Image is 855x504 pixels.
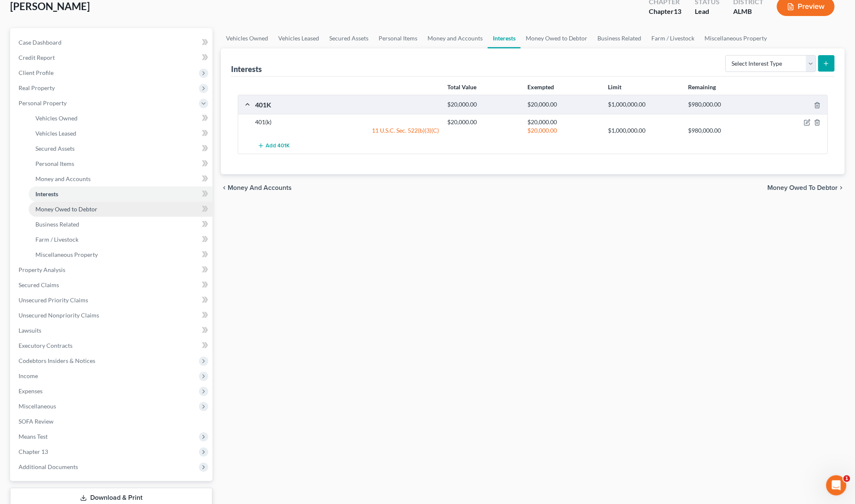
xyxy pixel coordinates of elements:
span: Income [19,372,38,379]
a: Miscellaneous Property [700,28,772,48]
a: Personal Items [29,156,212,171]
span: Add 401K [266,143,290,149]
a: Interests [488,28,521,48]
span: Farm / Livestock [35,236,78,243]
a: Interests [29,187,212,202]
strong: Exempted [528,83,554,91]
a: Money Owed to Debtor [29,202,212,217]
span: Case Dashboard [19,39,62,46]
div: 11 U.S.C. Sec. 522(b)(3)(C) [251,126,444,135]
a: Money and Accounts [422,28,488,48]
div: $1,000,000.00 [604,126,684,135]
a: Secured Assets [29,141,212,156]
a: Property Analysis [12,262,212,277]
button: Add 401K [255,138,292,154]
a: SOFA Review [12,414,212,429]
span: Business Related [35,221,79,228]
div: $20,000.00 [524,101,604,109]
div: ALMB [733,7,764,16]
div: Lead [695,7,720,16]
a: Miscellaneous Property [29,247,212,262]
div: $20,000.00 [524,118,604,126]
div: Chapter [649,7,681,16]
span: Interests [35,190,58,197]
a: Credit Report [12,50,212,65]
span: Unsecured Priority Claims [19,296,88,304]
a: Vehicles Leased [29,126,212,141]
div: Interests [231,64,262,74]
span: Property Analysis [19,266,65,273]
span: SOFA Review [19,418,54,425]
span: Secured Assets [35,145,75,152]
a: Vehicles Owned [221,28,273,48]
span: Chapter 13 [19,448,48,455]
a: Farm / Livestock [647,28,700,48]
span: Miscellaneous Property [35,251,98,258]
button: Money Owed to Debtor chevron_right [768,184,845,191]
span: Client Profile [19,69,54,76]
span: Unsecured Nonpriority Claims [19,312,99,319]
a: Business Related [29,217,212,232]
a: Secured Claims [12,277,212,293]
span: Personal Items [35,160,74,167]
div: $980,000.00 [684,126,764,135]
span: Expenses [19,387,43,395]
span: Money and Accounts [35,175,91,182]
span: Real Property [19,84,55,91]
span: 1 [844,475,850,482]
a: Money and Accounts [29,171,212,187]
a: Business Related [593,28,647,48]
a: Case Dashboard [12,35,212,50]
div: $20,000.00 [444,101,524,109]
span: Codebtors Insiders & Notices [19,357,95,364]
div: $20,000.00 [524,126,604,135]
span: Vehicles Leased [35,130,76,137]
a: Personal Items [374,28,422,48]
span: Credit Report [19,54,55,61]
span: Secured Claims [19,281,59,288]
span: Personal Property [19,99,67,107]
span: Money Owed to Debtor [768,184,838,191]
a: Vehicles Owned [29,111,212,126]
span: Additional Documents [19,463,78,470]
a: Unsecured Nonpriority Claims [12,308,212,323]
a: Farm / Livestock [29,232,212,247]
span: Executory Contracts [19,342,73,349]
iframe: Intercom live chat [826,475,847,496]
div: $20,000.00 [444,118,524,126]
span: Means Test [19,433,48,440]
a: Money Owed to Debtor [521,28,593,48]
a: Secured Assets [324,28,374,48]
span: Money and Accounts [228,184,292,191]
div: $980,000.00 [684,101,764,109]
span: Miscellaneous [19,403,56,410]
div: 401K [251,100,444,109]
div: 401(k) [251,118,444,126]
a: Unsecured Priority Claims [12,293,212,308]
strong: Total Value [447,83,476,91]
a: Executory Contracts [12,338,212,353]
button: chevron_left Money and Accounts [221,184,292,191]
a: Lawsuits [12,323,212,338]
i: chevron_left [221,184,228,191]
span: Vehicles Owned [35,115,78,122]
span: Lawsuits [19,327,41,334]
i: chevron_right [838,184,845,191]
div: $1,000,000.00 [604,101,684,109]
strong: Limit [608,83,621,91]
span: 13 [674,7,681,15]
strong: Remaining [688,83,716,91]
a: Vehicles Leased [273,28,324,48]
span: Money Owed to Debtor [35,205,97,213]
